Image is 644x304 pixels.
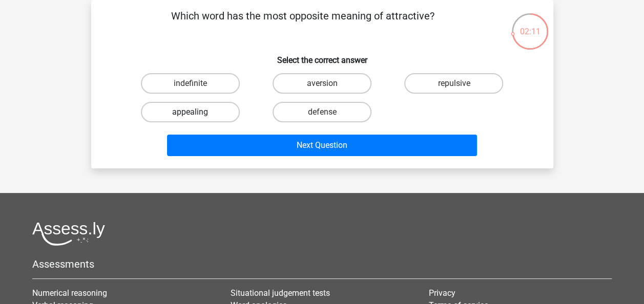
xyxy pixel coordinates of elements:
[404,73,503,94] label: repulsive
[32,222,105,246] img: Assessly logo
[429,288,455,298] a: Privacy
[141,73,240,94] label: indefinite
[32,288,107,298] a: Numerical reasoning
[141,102,240,122] label: appealing
[273,102,371,122] label: defense
[32,258,612,270] h5: Assessments
[511,12,549,38] div: 02:11
[108,47,537,65] h6: Select the correct answer
[231,288,330,298] a: Situational judgement tests
[167,135,477,156] button: Next Question
[108,8,498,39] p: Which word has the most opposite meaning of attractive?
[273,73,371,94] label: aversion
